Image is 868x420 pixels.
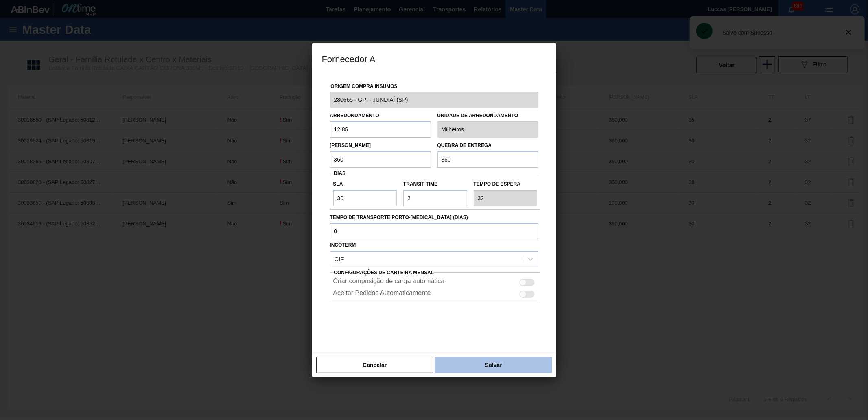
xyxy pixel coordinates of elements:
label: Aceitar Pedidos Automaticamente [333,289,431,299]
button: Salvar [435,357,552,373]
label: Tempo de espera [474,178,538,190]
label: [PERSON_NAME] [330,142,371,148]
div: Essa configuração habilita aceite automático do pedido do lado do fornecedor [330,287,541,299]
label: Incoterm [330,242,356,248]
label: Arredondamento [330,113,379,118]
span: Configurações de Carteira Mensal [334,270,434,276]
label: Transit Time [403,178,467,190]
label: SLA [333,178,397,190]
label: Tempo de Transporte Porto-[MEDICAL_DATA] (dias) [330,212,538,223]
label: Quebra de entrega [437,142,492,148]
button: Cancelar [316,357,434,373]
span: Dias [334,171,346,176]
label: Unidade de arredondamento [437,110,538,122]
div: Essa configuração habilita a criação automática de composição de carga do lado do fornecedor caso... [330,276,541,287]
h3: Fornecedor A [312,43,556,74]
label: Criar composição de carga automática [333,278,445,287]
div: CIF [335,256,344,263]
label: Origem Compra Insumos [331,83,398,89]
